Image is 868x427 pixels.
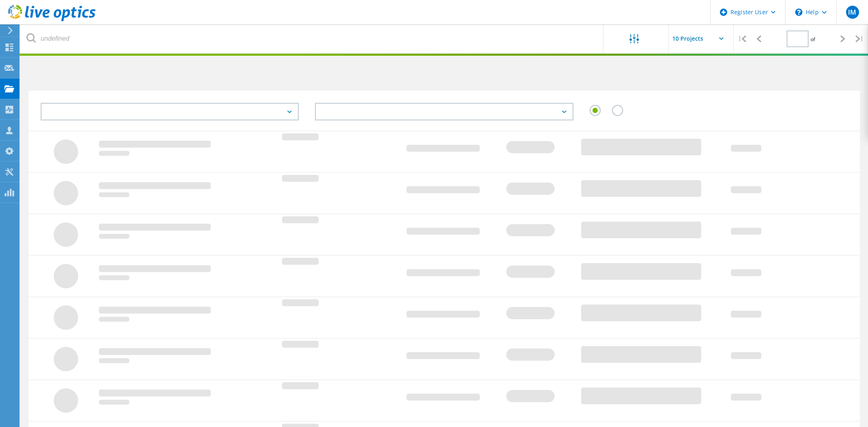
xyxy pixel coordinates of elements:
input: undefined [20,24,604,53]
a: Live Optics Dashboard [8,17,96,23]
div: | [851,24,868,53]
div: | [734,24,750,53]
span: IM [848,9,856,15]
span: of [811,36,815,43]
svg: \n [795,9,802,16]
